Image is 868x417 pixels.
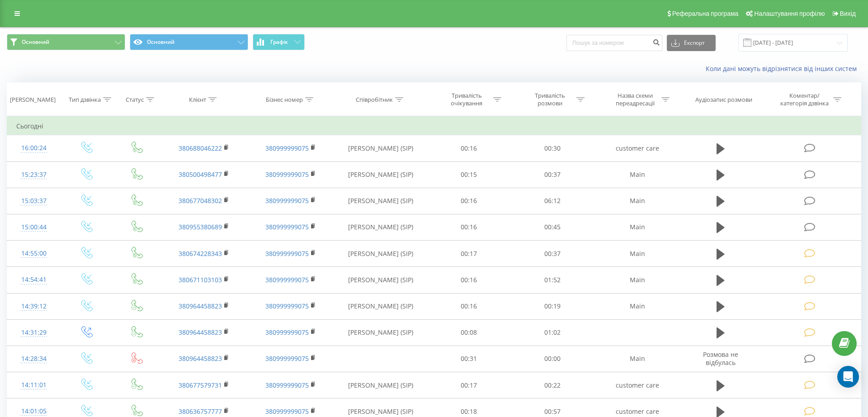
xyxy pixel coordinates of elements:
td: 01:52 [510,267,594,293]
button: Основний [7,34,125,50]
div: Співробітник [356,96,393,104]
td: [PERSON_NAME] (SIP) [334,188,427,214]
div: 15:03:37 [16,192,52,210]
a: 380964458823 [179,328,222,336]
a: 380688046222 [179,144,222,152]
button: Експорт [667,35,716,51]
td: [PERSON_NAME] (SIP) [334,241,427,267]
a: 380999999075 [265,223,309,231]
div: Клієнт [189,96,206,104]
td: 06:12 [510,188,594,214]
div: 14:55:00 [16,245,52,262]
td: 00:16 [427,135,510,161]
td: 00:16 [427,293,510,319]
td: 00:17 [427,241,510,267]
td: 00:19 [510,293,594,319]
td: Main [594,161,681,188]
a: 380999999075 [265,328,309,336]
div: 14:31:29 [16,324,52,341]
div: 16:00:24 [16,139,52,157]
td: 00:16 [427,267,510,293]
td: 00:30 [510,135,594,161]
a: 380999999075 [265,144,309,152]
a: 380500498477 [179,170,222,179]
a: 380964458823 [179,302,222,310]
div: 14:11:01 [16,376,52,394]
a: 380999999075 [265,381,309,389]
div: [PERSON_NAME] [10,96,56,104]
td: [PERSON_NAME] (SIP) [334,135,427,161]
span: Реферальна програма [672,10,739,17]
td: 00:16 [427,188,510,214]
td: 01:02 [510,319,594,346]
a: 380636757777 [179,407,222,416]
a: 380999999075 [265,196,309,205]
div: Open Intercom Messenger [837,366,859,388]
td: customer care [594,135,681,161]
a: 380671103103 [179,275,222,284]
div: 15:23:37 [16,166,52,184]
input: Пошук за номером [566,35,662,51]
td: Main [594,214,681,240]
div: Тип дзвінка [69,96,101,104]
button: Графік [253,34,305,50]
td: customer care [594,372,681,398]
td: Main [594,241,681,267]
td: Сьогодні [7,117,861,135]
a: 380999999075 [265,407,309,416]
td: 00:16 [427,214,510,240]
a: 380999999075 [265,275,309,284]
span: Основний [22,38,49,46]
td: 00:31 [427,346,510,372]
a: 380964458823 [179,354,222,363]
a: 380677579731 [179,381,222,389]
td: [PERSON_NAME] (SIP) [334,293,427,319]
span: Розмова не відбулась [703,350,738,367]
td: 00:17 [427,372,510,398]
button: Основний [130,34,248,50]
td: [PERSON_NAME] (SIP) [334,319,427,346]
div: 14:28:34 [16,350,52,368]
div: 15:00:44 [16,218,52,236]
td: [PERSON_NAME] (SIP) [334,161,427,188]
a: 380999999075 [265,249,309,258]
a: Коли дані можуть відрізнятися вiд інших систем [706,64,861,73]
td: 00:37 [510,161,594,188]
div: Аудіозапис розмови [695,96,752,104]
div: 14:54:41 [16,271,52,289]
a: 380999999075 [265,170,309,179]
div: Статус [126,96,144,104]
div: Бізнес номер [266,96,303,104]
td: 00:08 [427,319,510,346]
div: Тривалість розмови [526,92,574,107]
td: [PERSON_NAME] (SIP) [334,267,427,293]
span: Налаштування профілю [754,10,825,17]
div: Коментар/категорія дзвінка [778,92,831,107]
td: 00:45 [510,214,594,240]
a: 380999999075 [265,302,309,310]
td: 00:22 [510,372,594,398]
div: Назва схеми переадресації [611,92,659,107]
td: Main [594,267,681,293]
td: 00:37 [510,241,594,267]
td: [PERSON_NAME] (SIP) [334,214,427,240]
td: 00:15 [427,161,510,188]
a: 380955380689 [179,223,222,231]
div: 14:39:12 [16,298,52,315]
div: Тривалість очікування [443,92,491,107]
td: Main [594,346,681,372]
td: [PERSON_NAME] (SIP) [334,372,427,398]
span: Вихід [840,10,856,17]
td: Main [594,293,681,319]
a: 380677048302 [179,196,222,205]
a: 380999999075 [265,354,309,363]
td: Main [594,188,681,214]
span: Графік [270,39,288,45]
td: 00:00 [510,346,594,372]
a: 380674228343 [179,249,222,258]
